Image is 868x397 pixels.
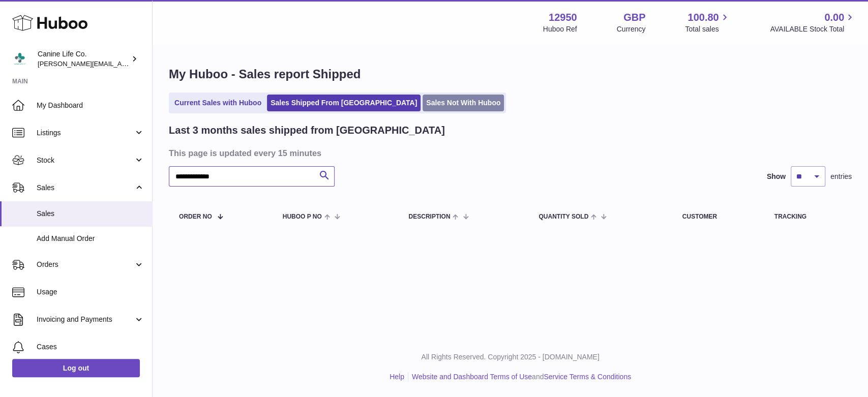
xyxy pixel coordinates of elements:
[687,11,719,24] span: 100.80
[770,11,856,34] a: 0.00 AVAILABLE Stock Total
[37,156,134,165] span: Stock
[37,315,134,324] span: Invoicing and Payments
[38,59,204,68] span: [PERSON_NAME][EMAIL_ADDRESS][DOMAIN_NAME]
[824,11,844,24] span: 0.00
[37,183,134,193] span: Sales
[685,24,730,34] span: Total sales
[408,372,631,382] li: and
[685,11,730,34] a: 100.80 Total sales
[37,342,144,352] span: Cases
[549,11,577,24] strong: 12950
[770,24,856,34] span: AVAILABLE Stock Total
[171,95,265,111] a: Current Sales with Huboo
[12,359,140,377] a: Log out
[412,373,532,381] a: Website and Dashboard Terms of Use
[267,95,421,111] a: Sales Shipped From [GEOGRAPHIC_DATA]
[37,209,144,219] span: Sales
[37,287,144,297] span: Usage
[617,24,646,34] div: Currency
[538,213,588,220] span: Quantity Sold
[767,172,786,181] label: Show
[37,234,144,243] span: Add Manual Order
[12,51,27,67] img: kevin@clsgltd.co.uk
[682,213,754,220] div: Customer
[169,124,445,137] h2: Last 3 months sales shipped from [GEOGRAPHIC_DATA]
[283,213,322,220] span: Huboo P no
[543,24,577,34] div: Huboo Ref
[37,128,134,138] span: Listings
[423,95,504,111] a: Sales Not With Huboo
[830,172,852,181] span: entries
[390,373,404,381] a: Help
[161,352,860,362] p: All Rights Reserved. Copyright 2025 - [DOMAIN_NAME]
[38,49,129,69] div: Canine Life Co.
[37,260,134,269] span: Orders
[544,373,631,381] a: Service Terms & Conditions
[169,66,852,82] h1: My Huboo - Sales report Shipped
[37,101,144,110] span: My Dashboard
[774,213,842,220] div: Tracking
[408,213,450,220] span: Description
[623,11,645,24] strong: GBP
[169,147,849,159] h3: This page is updated every 15 minutes
[179,213,212,220] span: Order No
